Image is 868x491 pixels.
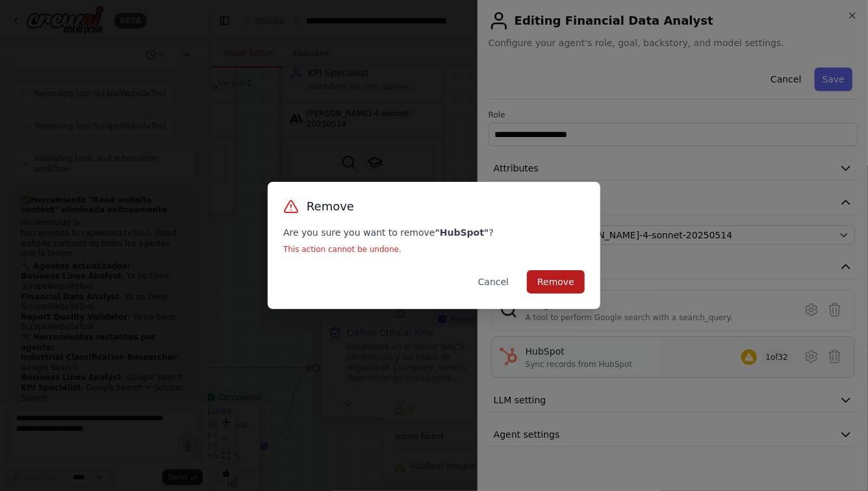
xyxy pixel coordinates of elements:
strong: " HubSpot " [435,227,489,238]
button: Remove [527,270,585,294]
p: Are you sure you want to remove ? [283,226,585,239]
button: Cancel [468,270,519,294]
p: This action cannot be undone. [283,244,585,255]
h3: Remove [307,197,354,216]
